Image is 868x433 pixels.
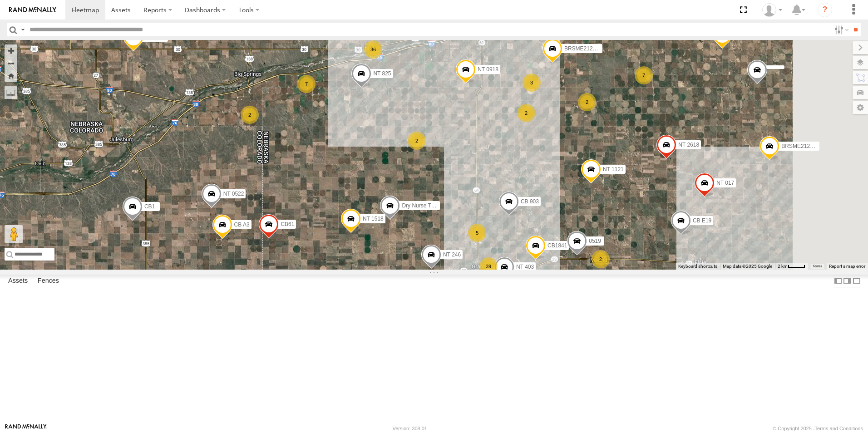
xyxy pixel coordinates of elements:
button: Keyboard shortcuts [678,263,717,270]
span: CB E19 [693,218,711,224]
label: Dock Summary Table to the Left [833,275,843,288]
span: NT 0522 [223,191,244,197]
span: NT 2618 [678,142,699,148]
a: Terms (opens in new tab) [813,265,822,268]
label: Map Settings [853,101,868,114]
img: rand-logo.svg [9,7,56,13]
span: NT 1518 [363,216,384,222]
div: 2 [517,104,535,122]
div: 3 [523,74,541,92]
span: 2 km [778,264,788,269]
span: CB A3 [234,221,250,228]
label: Search Query [19,23,26,36]
span: 0519 [589,238,601,245]
div: 2 [592,250,610,268]
a: Report a map error [829,264,865,269]
button: Drag Pegman onto the map to open Street View [5,225,23,243]
span: BRSME21213419025970 [781,143,843,149]
label: Search Filter Options [831,23,850,36]
i: ? [818,3,832,17]
button: Zoom out [5,57,17,69]
div: 2 [241,106,259,124]
span: CB1841 [547,243,567,249]
div: 2 [408,132,426,150]
label: Assets [4,275,32,287]
div: 2 [578,93,596,111]
span: NT 017 [716,180,734,186]
span: NT 403 [516,264,534,271]
div: 7 [297,75,316,93]
span: CB61 [281,221,294,227]
span: NT 0918 [478,67,498,73]
span: Dry Nurse Trailer [402,202,443,209]
button: Zoom in [5,44,17,57]
div: Al Bahnsen [759,3,785,17]
a: Visit our Website [5,424,47,433]
label: Fences [33,275,64,287]
span: CB1 [144,203,155,210]
div: 5 [468,224,486,242]
label: Hide Summary Table [852,275,861,288]
a: Terms and Conditions [815,426,863,431]
button: Zoom Home [5,69,17,82]
label: Dock Summary Table to the Right [843,275,852,288]
button: Map Scale: 2 km per 35 pixels [775,263,808,270]
span: NT 825 [373,70,391,77]
div: Version: 308.01 [393,426,427,431]
div: 7 [635,66,653,84]
span: Map data ©2025 Google [723,264,772,269]
label: Measure [5,86,17,99]
div: 39 [479,257,498,276]
span: NT 246 [443,251,461,258]
div: 36 [364,40,382,59]
span: BRSME21213419025992 [564,46,626,52]
div: © Copyright 2025 - [773,426,863,431]
span: CB 903 [521,199,539,205]
span: NT 1121 [603,166,624,172]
